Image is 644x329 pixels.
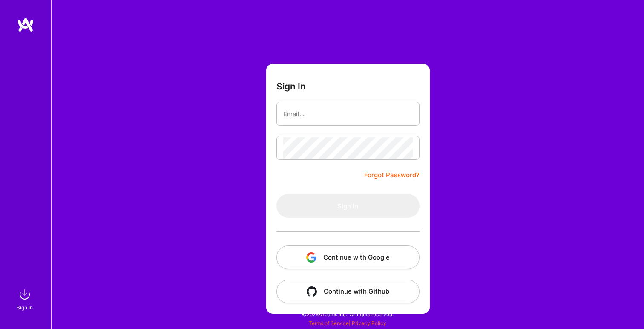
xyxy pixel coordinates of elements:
[276,280,420,303] button: Continue with Github
[17,303,33,312] div: Sign In
[364,170,420,180] a: Forgot Password?
[283,103,413,125] input: Email...
[17,17,34,32] img: logo
[307,286,317,297] img: icon
[276,81,306,92] h3: Sign In
[352,320,386,326] a: Privacy Policy
[276,245,420,269] button: Continue with Google
[51,303,644,325] div: © 2025 ATeams Inc., All rights reserved.
[16,286,33,303] img: sign in
[309,320,386,326] span: |
[276,194,420,218] button: Sign In
[18,286,33,312] a: sign inSign In
[306,252,316,263] img: icon
[309,320,349,326] a: Terms of Service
